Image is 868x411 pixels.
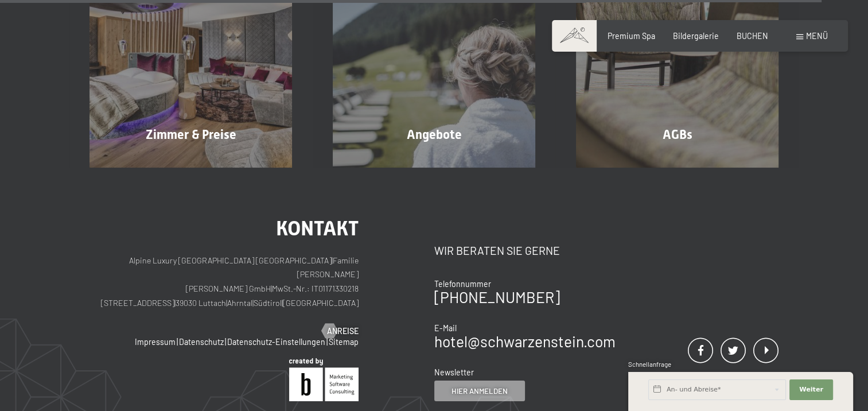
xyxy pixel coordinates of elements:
span: | [271,284,272,293]
span: Anreise [327,325,359,337]
a: Bildergalerie [673,31,719,41]
a: Anreise [322,325,359,337]
p: Alpine Luxury [GEOGRAPHIC_DATA] [GEOGRAPHIC_DATA] Familie [PERSON_NAME] [PERSON_NAME] GmbH MwSt.-... [89,254,359,311]
span: Schnellanfrage [628,360,671,368]
span: | [252,298,254,308]
span: | [225,337,226,347]
span: Weiter [799,385,823,394]
a: Datenschutz-Einstellungen [227,337,325,347]
span: Zimmer & Preise [146,127,236,142]
button: Weiter [789,379,833,400]
a: [PHONE_NUMBER] [434,288,560,306]
span: | [226,298,227,308]
span: E-Mail [434,323,457,333]
img: Brandnamic GmbH | Leading Hospitality Solutions [289,358,359,401]
span: | [282,298,283,308]
span: | [174,298,176,308]
a: BUCHEN [737,31,768,41]
a: Impressum [135,337,176,347]
a: Premium Spa [608,31,655,41]
span: Telefonnummer [434,279,491,289]
span: AGBs [662,127,692,142]
span: | [177,337,178,347]
span: Wir beraten Sie gerne [434,244,560,257]
a: Datenschutz [179,337,224,347]
span: | [332,255,333,265]
span: Menü [806,31,828,41]
span: Newsletter [434,367,474,377]
a: Sitemap [329,337,359,347]
span: Angebote [407,127,462,142]
span: Kontakt [276,216,359,240]
span: Hier anmelden [451,386,508,396]
span: | [326,337,328,347]
a: hotel@schwarzenstein.com [434,332,616,350]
